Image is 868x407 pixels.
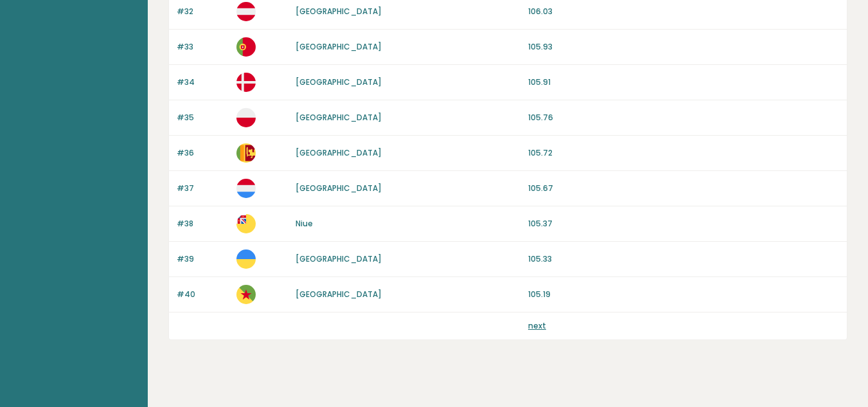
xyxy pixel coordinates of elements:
a: next [528,320,546,331]
p: 105.19 [528,289,839,300]
a: Niue [296,218,313,229]
p: #33 [177,41,229,53]
a: [GEOGRAPHIC_DATA] [296,183,382,194]
p: 105.67 [528,183,839,194]
p: #36 [177,147,229,159]
p: #37 [177,183,229,194]
p: #38 [177,218,229,230]
a: [GEOGRAPHIC_DATA] [296,147,382,158]
a: [GEOGRAPHIC_DATA] [296,253,382,264]
a: [GEOGRAPHIC_DATA] [296,41,382,52]
a: [GEOGRAPHIC_DATA] [296,289,382,300]
p: 105.91 [528,77,839,88]
p: 106.03 [528,6,839,17]
img: pt.svg [236,37,256,57]
a: [GEOGRAPHIC_DATA] [296,77,382,87]
a: [GEOGRAPHIC_DATA] [296,112,382,123]
img: dk.svg [236,73,256,92]
p: 105.72 [528,147,839,159]
img: pl.svg [236,108,256,127]
img: gf.svg [236,285,256,304]
img: at.svg [236,2,256,21]
p: #34 [177,77,229,88]
p: #40 [177,289,229,300]
p: #39 [177,253,229,265]
img: nu.svg [236,214,256,233]
p: 105.93 [528,41,839,53]
img: ua.svg [236,249,256,269]
p: 105.33 [528,253,839,265]
img: lk.svg [236,143,256,163]
a: [GEOGRAPHIC_DATA] [296,6,382,17]
p: 105.37 [528,218,839,230]
p: #35 [177,112,229,123]
img: lu.svg [236,179,256,198]
p: 105.76 [528,112,839,123]
p: #32 [177,6,229,17]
